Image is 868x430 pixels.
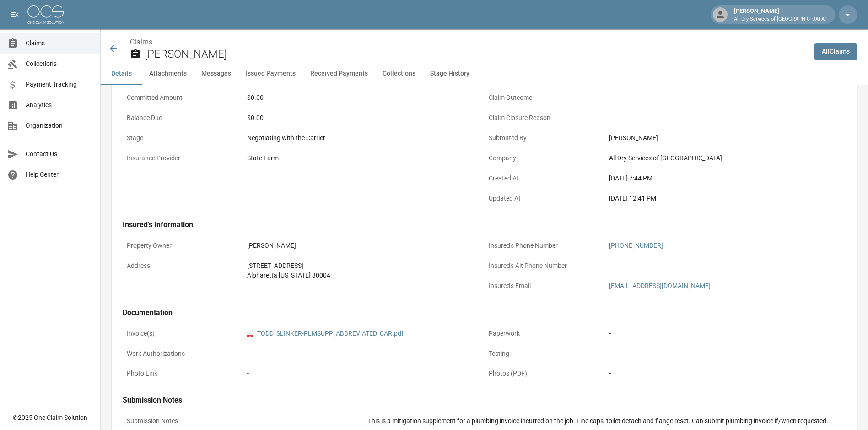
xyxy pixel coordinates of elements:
[303,63,375,85] button: Received Payments
[485,365,605,382] p: Photos (PDF)
[123,308,846,317] h4: Documentation
[247,369,480,378] div: -
[247,271,480,280] div: Alpharetta , [US_STATE] 30004
[609,194,842,203] div: [DATE] 12:41 PM
[609,329,842,338] div: -
[26,149,93,159] span: Contact Us
[123,109,243,127] p: Balance Due
[730,6,830,23] div: [PERSON_NAME]
[814,43,857,60] a: AllClaims
[734,16,826,23] p: All Dry Services of [GEOGRAPHIC_DATA]
[609,242,663,249] a: [PHONE_NUMBER]
[609,174,842,183] div: [DATE] 7:44 PM
[26,59,93,69] span: Collections
[101,63,142,85] button: Details
[247,133,480,143] div: Negotiating with the Carrier
[485,129,605,147] p: Submitted By
[26,100,93,110] span: Analytics
[368,416,842,426] div: This is a mitigation supplement for a plumbing invoice incurred on the job. Line caps, toilet det...
[123,412,364,430] p: Submission Notes
[485,89,605,107] p: Claim Outcome
[26,80,93,89] span: Payment Tracking
[101,63,868,85] div: anchor tabs
[194,63,238,85] button: Messages
[5,5,24,24] button: open drawer
[485,237,605,255] p: Insured's Phone Number
[130,38,152,46] a: Claims
[123,129,243,147] p: Stage
[485,277,605,295] p: Insured's Email
[13,413,87,422] div: © 2025 One Claim Solution
[609,349,842,359] div: -
[247,113,480,123] div: $0.00
[123,257,243,275] p: Address
[123,325,243,343] p: Invoice(s)
[123,237,243,255] p: Property Owner
[26,121,93,131] span: Organization
[485,257,605,275] p: Insured's Alt Phone Number
[423,63,477,85] button: Stage History
[247,241,480,250] div: [PERSON_NAME]
[609,282,711,289] a: [EMAIL_ADDRESS][DOMAIN_NAME]
[485,149,605,167] p: Company
[609,369,842,378] div: -
[26,38,93,48] span: Claims
[123,89,243,107] p: Committed Amount
[375,63,423,85] button: Collections
[485,169,605,187] p: Created At
[247,329,404,338] a: pdfTODD_SLINKER-PLMSUPP_ABBREVIATED_CAR.pdf
[123,220,846,229] h4: Insured's Information
[27,5,64,24] img: ocs-logo-white-transparent.png
[485,190,605,207] p: Updated At
[609,113,842,123] div: -
[123,345,243,363] p: Work Authorizations
[247,261,480,271] div: [STREET_ADDRESS]
[609,153,842,163] div: All Dry Services of [GEOGRAPHIC_DATA]
[609,93,842,103] div: -
[609,133,842,143] div: [PERSON_NAME]
[247,349,480,359] div: -
[26,170,93,180] span: Help Center
[247,93,480,103] div: $0.00
[485,345,605,363] p: Testing
[485,325,605,343] p: Paperwork
[123,365,243,382] p: Photo Link
[130,37,807,48] nav: breadcrumb
[238,63,303,85] button: Issued Payments
[123,149,243,167] p: Insurance Provider
[123,396,846,405] h4: Submission Notes
[247,153,480,163] div: State Farm
[485,109,605,127] p: Claim Closure Reason
[142,63,194,85] button: Attachments
[609,261,842,271] div: -
[145,48,807,61] h2: [PERSON_NAME]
